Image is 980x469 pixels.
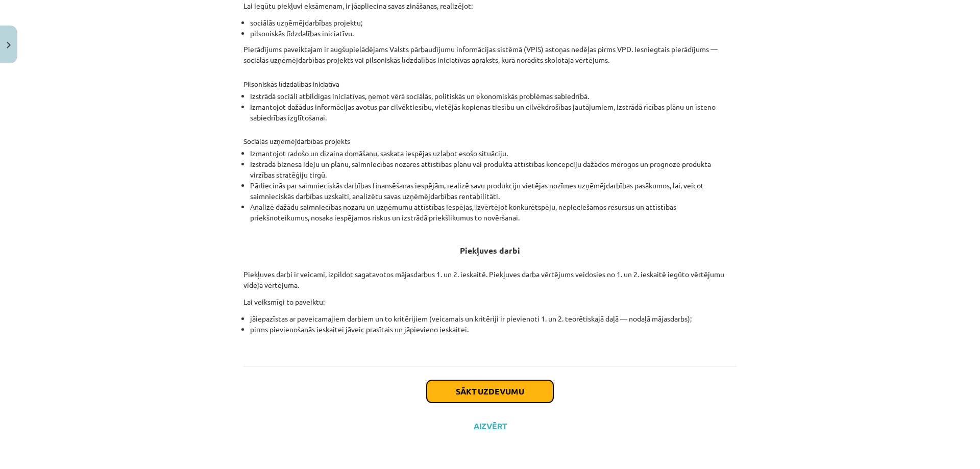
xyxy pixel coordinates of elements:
li: Izmantojot dažādus informācijas avotus par cilvēktiesību, vietējās kopienas tiesību un cilvēkdroš... [250,102,737,123]
strong: Piekļuves darbi [460,245,520,256]
h4: Pilsoniskās līdzdalības iniciatīva [243,71,737,88]
li: Pārliecinās par saimnieciskās darbības finansēšanas iespējām, realizē savu produkciju vietējas no... [250,180,737,202]
li: sociālās uzņēmējdarbības projektu; [250,17,737,28]
p: Piekļuves darbi ir veicami, izpildot sagatavotos mājasdarbus 1. un 2. ieskaitē. Piekļuves darba v... [243,269,737,290]
p: Lai veiksmīgi to paveiktu: [243,297,737,307]
li: Izmantojot radošo un dizaina domāšanu, saskata iespējas uzlabot esošo situāciju. [250,148,737,159]
li: pirms pievienošanās ieskaitei jāveic prasītais un jāpievieno ieskaitei. [250,324,737,335]
p: Pierādījums paveiktajam ir augšupielādējams Valsts pārbaudījumu informācijas sistēmā (VPIS) astoņ... [243,44,737,65]
li: Izstrādā sociāli atbildīgas iniciatīvas, ņemot vērā sociālās, politiskās un ekonomiskās problēmas... [250,91,737,102]
img: icon-close-lesson-0947bae3869378f0d4975bcd49f059093ad1ed9edebbc8119c70593378902aed.svg [7,42,11,48]
li: pilsoniskās līdzdalības iniciatīvu. [250,28,737,39]
li: jāiepazīstas ar paveicamajiem darbiem un to kritērijiem (veicamais un kritēriji ir pievienoti 1. ... [250,313,737,324]
h4: Sociālās uzņēmējdarbības projekts [243,128,737,144]
button: Aizvērt [471,421,509,431]
li: Izstrādā biznesa ideju un plānu, saimniecības nozares attīstības plānu vai produkta attīstības ko... [250,159,737,180]
li: Analizē dažādu saimniecības nozaru un uzņēmumu attīstības iespējas, izvērtējot konkurētspēju, nep... [250,202,737,223]
button: Sākt uzdevumu [427,380,553,403]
